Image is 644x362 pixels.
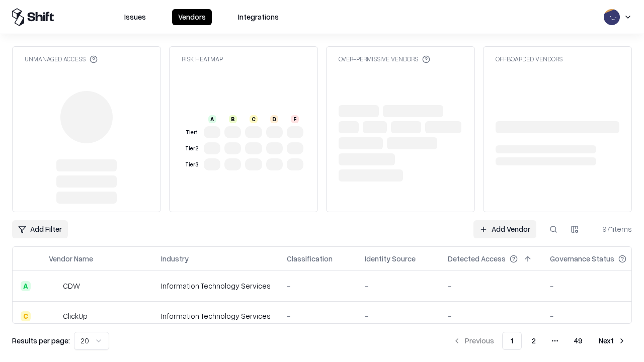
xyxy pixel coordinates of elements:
button: Issues [118,9,152,25]
button: 49 [566,332,591,350]
div: - [287,311,349,321]
img: CDW [49,281,59,291]
div: - [365,311,432,321]
div: Risk Heatmap [182,55,223,63]
div: D [270,115,278,123]
div: Information Technology Services [161,311,271,321]
button: Vendors [172,9,212,25]
div: - [448,281,534,291]
button: Add Filter [12,220,68,238]
div: Detected Access [448,253,506,264]
div: Identity Source [365,253,416,264]
div: B [229,115,237,123]
div: 971 items [592,224,632,234]
div: F [291,115,299,123]
div: Tier 3 [184,160,200,169]
a: Add Vendor [473,220,536,238]
div: Tier 2 [184,144,200,153]
div: - [550,281,642,291]
nav: pagination [447,332,632,350]
div: C [250,115,258,123]
div: - [448,311,534,321]
div: - [287,281,349,291]
div: Classification [287,253,333,264]
div: ClickUp [63,311,88,321]
div: Information Technology Services [161,281,271,291]
div: - [550,311,642,321]
div: Unmanaged Access [25,55,98,63]
div: Industry [161,253,189,264]
div: Vendor Name [49,253,93,264]
div: Tier 1 [184,128,200,137]
div: CDW [63,281,80,291]
div: C [21,311,31,321]
div: - [365,281,432,291]
div: Offboarded Vendors [496,55,562,63]
img: ClickUp [49,311,59,321]
button: 1 [502,332,522,350]
div: Over-Permissive Vendors [339,55,430,63]
button: Integrations [232,9,285,25]
button: 2 [524,332,544,350]
div: Governance Status [550,253,614,264]
div: A [21,281,31,291]
p: Results per page: [12,335,70,346]
div: A [208,115,216,123]
button: Next [593,332,632,350]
